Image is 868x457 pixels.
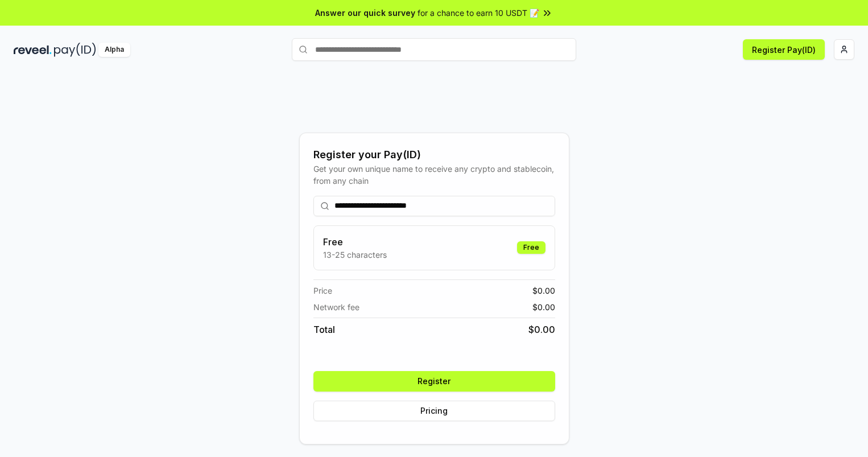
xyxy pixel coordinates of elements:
[313,147,555,163] div: Register your Pay(ID)
[743,39,825,60] button: Register Pay(ID)
[323,249,387,261] p: 13-25 characters
[313,323,335,336] span: Total
[517,241,545,254] div: Free
[313,285,332,297] span: Price
[528,323,555,336] span: $ 0.00
[54,43,96,57] img: pay_id
[14,43,52,57] img: reveel_dark
[315,7,415,19] span: Answer our quick survey
[98,43,130,57] div: Alpha
[418,7,539,19] span: for a chance to earn 10 USDT 📝
[313,163,555,187] div: Get your own unique name to receive any crypto and stablecoin, from any chain
[532,285,555,297] span: $ 0.00
[323,235,387,249] h3: Free
[313,301,359,313] span: Network fee
[313,371,555,392] button: Register
[313,401,555,421] button: Pricing
[532,301,555,313] span: $ 0.00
